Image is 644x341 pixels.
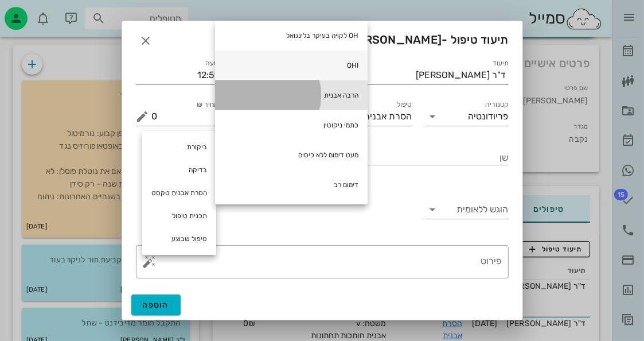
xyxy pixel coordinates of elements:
div: תיעודד"ר [PERSON_NAME] [329,66,509,84]
div: ד"ר [PERSON_NAME] [416,70,506,80]
div: דימום רב [215,170,368,200]
div: הוגש ללאומית [426,200,509,219]
div: OHI [215,51,368,80]
div: תכנית טיפול [142,204,216,227]
div: OH לקויה בעיקר בלינגואל [215,21,368,51]
div: ביקורת [142,135,216,158]
div: בדיקה [142,158,216,181]
div: כתמי ניקוטין [215,110,368,140]
button: הוספה [131,294,181,315]
label: שעה [206,59,219,68]
div: טיפול שבוצע [142,227,216,250]
span: הסרת אבנית לאומית [335,111,412,122]
div: מעט דימום ללא כיסים [215,140,368,170]
label: תיעוד [493,59,509,68]
label: מחיר ₪ [197,100,219,109]
div: הרבה אבנית [215,80,368,110]
div: הסרת אבנית טקסט [142,181,216,204]
button: מחיר ₪ appended action [136,110,150,123]
label: קטגוריה [485,100,509,109]
span: [PERSON_NAME] [346,33,442,46]
label: טיפול [397,100,412,109]
span: תיעוד טיפול - [289,30,509,51]
span: הוספה [143,300,170,310]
